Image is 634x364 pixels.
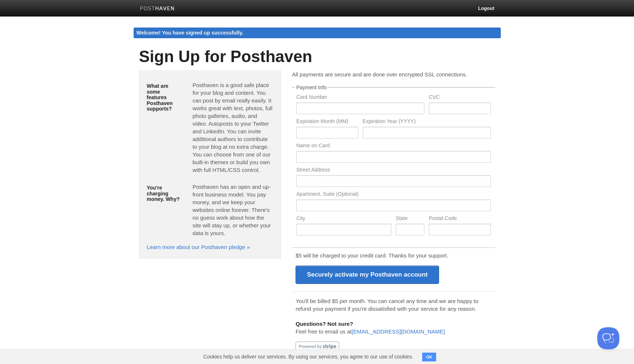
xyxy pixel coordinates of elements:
[396,216,424,223] label: State
[295,85,328,90] legend: Payment Info
[296,320,491,335] p: Feel free to email us at
[147,244,250,250] a: Learn more about our Posthaven pledge »
[597,327,619,349] iframe: Help Scout Beacon - Open
[296,266,439,284] input: Securely activate my Posthaven account
[147,185,182,202] h5: You're charging money. Why?
[140,6,175,12] img: Posthaven-bar
[296,321,353,327] b: Questions? Not sure?
[296,143,490,150] label: Name on Card
[296,94,424,101] label: Card Number
[296,191,490,198] label: Apartment, Suite (Optional)
[422,353,436,361] button: OK
[139,48,495,65] h1: Sign Up for Posthaven
[292,71,495,78] p: All payments are secure and are done over encrypted SSL connections.
[363,119,491,126] label: Expiration Year (YYYY)
[352,328,445,335] a: [EMAIL_ADDRESS][DOMAIN_NAME]
[429,216,490,223] label: Postal Code
[196,349,421,364] span: Cookies help us deliver our services. By using our services, you agree to our use of cookies.
[429,94,490,101] label: CVC
[296,167,490,174] label: Street Address
[134,28,501,38] div: Welcome! You have signed up successfully.
[147,83,182,112] h5: What are some features Posthaven supports?
[296,119,358,126] label: Expiration Month (MM)
[296,252,491,259] p: $5 will be charged to your credit card. Thanks for your support.
[296,297,491,313] p: You'll be billed $5 per month. You can cancel any time and we are happy to refund your payment if...
[192,81,273,174] p: Posthaven is a good safe place for your blog and content. You can post by email really easily. It...
[296,216,391,223] label: City
[192,183,273,237] p: Posthaven has an open and up-front business model. You pay money, and we keep your websites onlin...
